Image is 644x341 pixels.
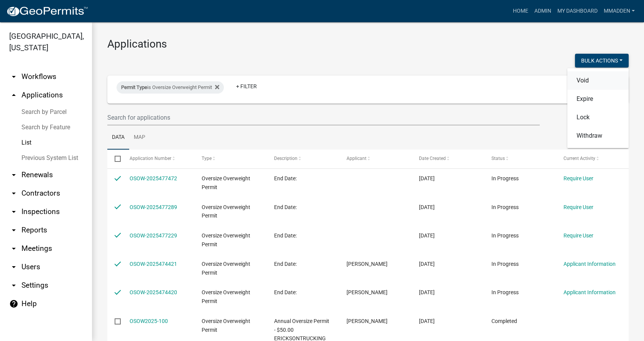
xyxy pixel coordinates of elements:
datatable-header-cell: Applicant [339,150,412,168]
a: Applicant Information [563,261,616,267]
span: 09/11/2025 [419,204,435,210]
a: OSOW-2025474421 [130,261,177,267]
a: OSOW-2025477229 [130,232,177,239]
a: + Filter [230,79,263,93]
a: Home [510,4,531,18]
i: arrow_drop_down [9,170,18,180]
span: Date Created [419,156,446,161]
button: Lock [567,108,629,127]
datatable-header-cell: Description [267,150,339,168]
a: Require User [563,175,593,181]
span: Permit Type [121,84,147,90]
span: In Progress [491,261,519,267]
datatable-header-cell: Date Created [412,150,484,168]
button: Withdraw [567,127,629,145]
i: arrow_drop_down [9,207,18,216]
a: Require User [563,204,593,210]
i: arrow_drop_down [9,72,18,81]
span: Description [274,156,297,161]
button: Expire [567,90,629,108]
datatable-header-cell: Status [484,150,556,168]
a: OSOW2025-100 [130,318,168,324]
div: is Oversize Overweight Permit [117,81,224,94]
span: Adam Bliss [347,289,388,295]
button: Void [567,71,629,90]
span: 09/12/2025 [419,175,435,181]
a: OSOW-2025477289 [130,204,177,210]
input: Search for applications [107,110,540,125]
span: Type [202,156,212,161]
span: Oversize Overweight Permit [202,261,250,276]
span: Application Number [130,156,171,161]
datatable-header-cell: Type [194,150,267,168]
i: arrow_drop_down [9,262,18,272]
span: Oversize Overweight Permit [202,175,250,190]
span: In Progress [491,289,519,295]
i: help [9,299,18,308]
span: End Date: [274,175,297,181]
span: In Progress [491,175,519,181]
a: My Dashboard [554,4,601,18]
a: OSOW-2025477472 [130,175,177,181]
span: Adam Bliss [347,261,388,267]
span: Oversize Overweight Permit [202,204,250,219]
a: mmadden [601,4,638,18]
datatable-header-cell: Select [107,150,122,168]
span: Tanya Kreutzer [347,318,388,324]
span: Applicant [347,156,366,161]
span: 09/05/2025 [419,261,435,267]
span: Oversize Overweight Permit [202,232,250,247]
a: Require User [563,232,593,239]
span: In Progress [491,232,519,239]
span: End Date: [274,261,297,267]
a: Applicant Information [563,289,616,295]
span: Oversize Overweight Permit [202,318,250,333]
span: End Date: [274,232,297,239]
a: Admin [531,4,554,18]
i: arrow_drop_down [9,244,18,253]
i: arrow_drop_down [9,226,18,235]
datatable-header-cell: Current Activity [556,150,629,168]
span: Current Activity [563,156,595,161]
a: OSOW-2025474420 [130,289,177,295]
span: Completed [491,318,517,324]
span: 09/11/2025 [419,232,435,239]
i: arrow_drop_down [9,189,18,198]
span: 09/05/2025 [419,289,435,295]
datatable-header-cell: Application Number [122,150,194,168]
a: Data [107,125,129,150]
span: In Progress [491,204,519,210]
i: arrow_drop_down [9,281,18,290]
h3: Applications [107,38,629,51]
span: Status [491,156,505,161]
a: Map [129,125,150,150]
div: Bulk Actions [567,68,629,148]
i: arrow_drop_up [9,91,18,100]
span: End Date: [274,289,297,295]
span: 09/05/2025 [419,318,435,324]
span: End Date: [274,204,297,210]
span: Oversize Overweight Permit [202,289,250,304]
button: Bulk Actions [575,54,629,68]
